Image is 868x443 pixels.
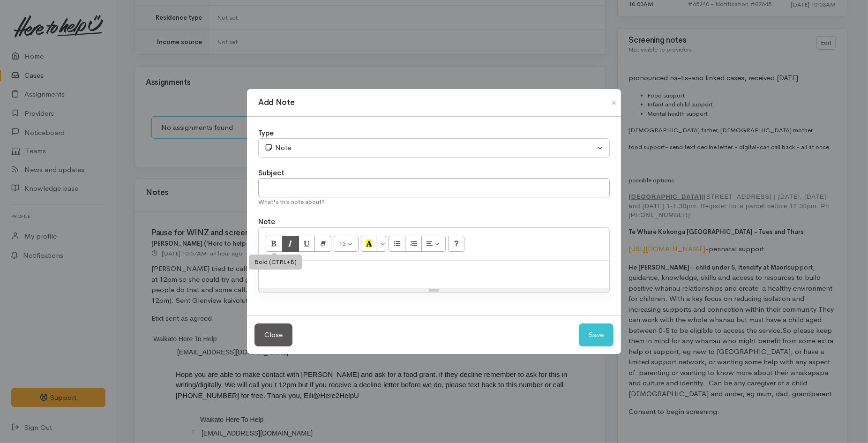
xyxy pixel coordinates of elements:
[258,217,275,227] label: Note
[389,236,405,252] button: Unordered list (CTRL+SHIFT+NUM7)
[282,236,299,252] button: Italic (CTRL+I)
[258,138,610,158] button: Note
[266,236,283,252] button: Bold (CTRL+B)
[334,236,359,252] button: Font Size
[579,323,614,346] button: Save
[606,97,621,108] button: Close
[361,236,378,252] button: Recent Color
[259,288,609,293] div: Resize
[258,197,610,207] div: What's this note about?
[249,255,302,270] div: Bold (CTRL+B)
[264,143,595,153] div: Note
[258,128,274,139] label: Type
[258,168,284,179] label: Subject
[421,236,446,252] button: Paragraph
[254,323,292,346] button: Close
[258,97,294,109] h1: Add Note
[339,240,346,248] span: 15
[299,236,315,252] button: Underline (CTRL+U)
[448,236,465,252] button: Help
[377,236,386,252] button: More Color
[405,236,422,252] button: Ordered list (CTRL+SHIFT+NUM8)
[314,236,331,252] button: Remove Font Style (CTRL+\)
